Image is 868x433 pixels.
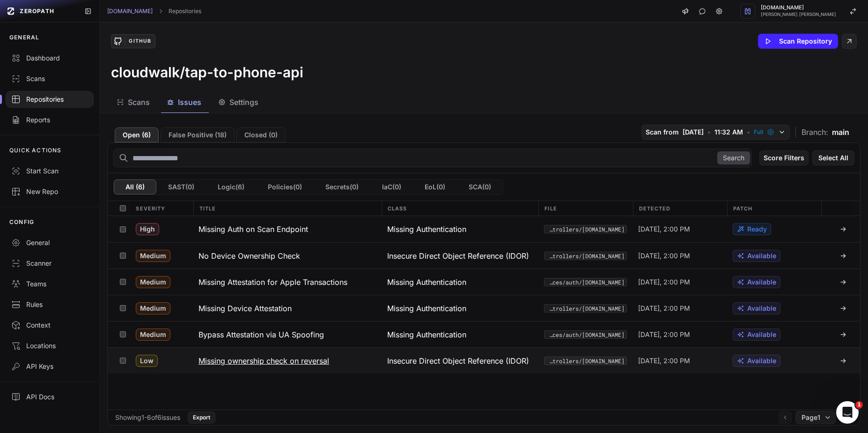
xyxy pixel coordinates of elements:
button: No Device Ownership Check [193,243,382,269]
button: Missing Device Attestation [193,295,382,321]
span: Page 1 [802,413,820,422]
button: Page1 [795,411,836,424]
span: Medium [136,328,170,341]
button: False Positive (18) [161,127,235,142]
span: • [747,127,750,137]
div: Patch [727,201,821,216]
div: Class [382,201,538,216]
span: ZEROPATH [20,7,54,15]
button: Scan from [DATE] • 11:32 AM • Full [641,125,790,140]
button: Missing Attestation for Apple Transactions [193,269,382,295]
div: GitHub [125,37,154,45]
span: Missing Authentication [387,303,466,314]
div: Scanner [11,259,88,268]
div: High Missing Auth on Scan Endpoint Missing Authentication src/http_server/controllers/[DOMAIN_NAM... [108,216,860,242]
div: Context [11,321,88,330]
div: Medium Missing Attestation for Apple Transactions Missing Authentication src/services/auth/[DOMAI... [108,269,860,295]
div: Medium Missing Device Attestation Missing Authentication src/http_server/controllers/[DOMAIN_NAME... [108,295,860,321]
div: API Keys [11,362,88,371]
h3: Bypass Attestation via UA Spoofing [199,329,324,340]
span: Issues [178,97,201,108]
span: Scans [128,97,150,108]
span: Missing Authentication [387,224,466,235]
button: SAST(0) [156,179,206,194]
span: • [707,127,711,137]
div: Rules [11,300,88,309]
span: Branch: [802,127,828,138]
div: Locations [11,341,88,351]
button: src/http_server/controllers/[DOMAIN_NAME] [544,225,627,233]
h3: Missing ownership check on reversal [199,355,329,366]
span: Ready [747,224,767,234]
span: Available [747,277,776,287]
div: Reports [11,115,88,125]
div: Repositories [11,95,88,104]
h3: Missing Attestation for Apple Transactions [199,276,347,288]
div: Medium Bypass Attestation via UA Spoofing Missing Authentication src/services/auth/[DOMAIN_NAME] ... [108,321,860,347]
div: Detected [633,201,727,216]
button: Select All [812,150,854,165]
span: Insecure Direct Object Reference (IDOR) [387,250,529,261]
div: Scans [11,74,88,83]
button: src/http_server/controllers/[DOMAIN_NAME] [544,252,627,260]
h3: Missing Device Attestation [199,303,292,314]
button: Policies(0) [256,179,314,194]
button: src/services/auth/[DOMAIN_NAME] [544,278,627,286]
button: Closed (0) [236,127,286,142]
span: Available [747,330,776,339]
button: IaC(0) [370,179,413,194]
p: QUICK ACTIONS [9,147,62,154]
nav: breadcrumb [107,7,201,15]
button: src/http_server/controllers/[DOMAIN_NAME] [544,304,627,313]
span: Low [136,355,158,367]
button: Missing Auth on Scan Endpoint [193,216,382,242]
button: Secrets(0) [314,179,370,194]
span: Insecure Direct Object Reference (IDOR) [387,355,529,366]
span: Missing Authentication [387,276,466,288]
a: ZEROPATH [4,4,77,19]
div: Teams [11,279,88,289]
span: Available [747,251,776,261]
div: API Docs [11,392,88,402]
p: CONFIG [9,218,34,226]
button: Export [188,411,215,424]
svg: chevron right, [157,8,164,15]
span: [DATE], 2:00 PM [638,330,690,339]
span: [DATE], 2:00 PM [638,356,690,366]
span: Medium [136,250,170,262]
span: 1 [855,401,863,409]
span: Available [747,356,776,366]
div: Start Scan [11,166,88,176]
span: 11:32 AM [714,127,743,137]
button: Bypass Attestation via UA Spoofing [193,321,382,347]
div: Dashboard [11,53,88,63]
button: Search [717,151,750,164]
iframe: Intercom live chat [836,401,859,424]
button: Scan Repository [758,34,838,49]
h3: No Device Ownership Check [199,250,300,261]
button: Score Filters [759,150,809,165]
span: Full [754,128,763,136]
span: High [136,223,159,235]
span: [DOMAIN_NAME] [761,5,836,10]
span: Missing Authentication [387,329,466,340]
h3: cloudwalk/tap-to-phone-api [111,64,303,81]
span: Medium [136,302,170,314]
span: Settings [229,97,258,108]
div: Title [193,201,382,216]
button: SCA(0) [457,179,503,194]
span: [DATE], 2:00 PM [638,304,690,313]
button: src/services/auth/[DOMAIN_NAME] [544,330,627,339]
div: Medium No Device Ownership Check Insecure Direct Object Reference (IDOR) src/http_server/controll... [108,242,860,269]
button: src/http_server/controllers/[DOMAIN_NAME] [544,357,627,365]
span: [PERSON_NAME] [PERSON_NAME] [761,12,836,17]
div: New Repo [11,187,88,196]
span: [DATE], 2:00 PM [638,224,690,234]
button: EoL(0) [413,179,457,194]
button: Open (6) [115,127,159,142]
